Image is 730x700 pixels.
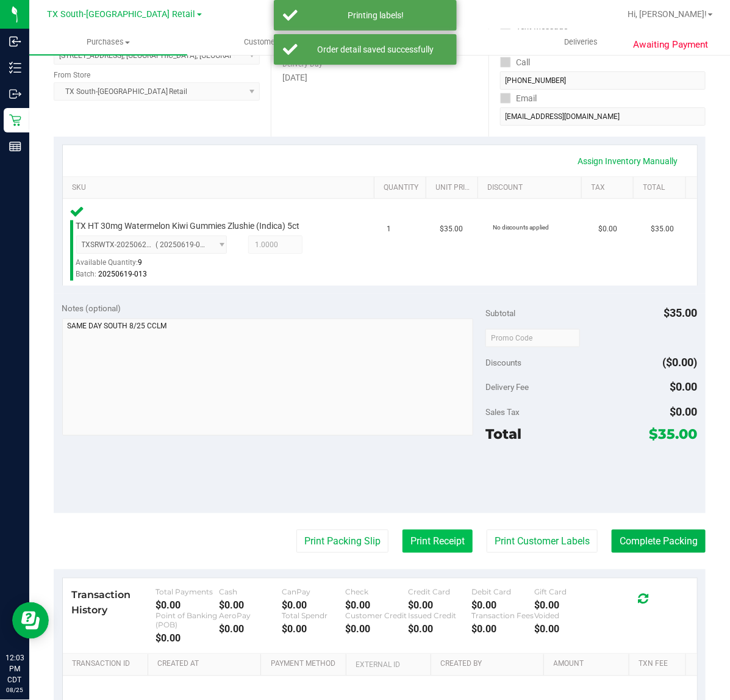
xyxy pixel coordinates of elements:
span: Customers [188,37,345,48]
div: $0.00 [156,633,220,644]
div: Gift Card [535,588,598,597]
inline-svg: Inventory [9,62,21,74]
span: Hi, [PERSON_NAME]! [628,9,707,19]
span: Awaiting Payment [633,38,708,52]
inline-svg: Inbound [9,35,21,48]
th: External ID [346,654,431,676]
div: Issued Credit [409,612,472,621]
span: 20250619-013 [99,270,148,278]
span: Batch: [76,270,97,278]
div: $0.00 [409,600,472,612]
span: Delivery Fee [485,382,529,392]
div: Printing labels! [304,9,448,21]
a: Total [643,183,681,193]
a: Payment Method [271,660,342,669]
span: 1 [387,223,392,235]
div: Total Spendr [282,612,346,621]
div: $0.00 [535,600,598,612]
span: 9 [138,258,143,267]
span: $0.00 [670,405,698,418]
div: Order detail saved successfully [304,43,448,56]
div: $0.00 [282,600,346,612]
span: $35.00 [651,223,675,235]
label: Email [500,90,537,107]
a: Txn Fee [639,660,681,669]
button: Print Receipt [403,530,473,553]
div: Credit Card [409,588,472,597]
span: Discounts [485,352,521,373]
p: 08/25 [5,685,24,695]
a: Discount [488,183,578,193]
inline-svg: Retail [9,114,21,126]
span: No discounts applied [493,224,549,231]
iframe: Resource center [12,602,49,639]
input: Promo Code [485,329,580,347]
div: Check [345,588,409,597]
a: Customers [187,29,345,55]
inline-svg: Outbound [9,88,21,100]
span: Notes (optional) [62,303,121,313]
div: $0.00 [156,600,220,612]
div: $0.00 [471,624,535,635]
div: $0.00 [219,624,282,635]
div: $0.00 [409,624,472,635]
span: Subtotal [485,308,515,318]
div: Customer Credit [345,612,409,621]
a: Transaction ID [72,660,143,669]
a: Assign Inventory Manually [570,151,686,171]
a: Amount [554,660,624,669]
inline-svg: Reports [9,140,21,153]
a: Quantity [384,183,421,193]
div: Available Quantity: [76,254,235,278]
input: Format: (999) 999-9999 [500,71,706,90]
div: Voided [535,612,598,621]
div: $0.00 [345,624,409,635]
a: Tax [592,183,629,193]
a: Unit Price [436,183,473,193]
div: Point of Banking (POB) [156,612,220,630]
span: ($0.00) [663,356,698,369]
a: SKU [72,183,370,193]
span: $0.00 [598,223,617,235]
span: $35.00 [440,223,463,235]
div: $0.00 [219,600,282,612]
div: $0.00 [282,624,346,635]
div: AeroPay [219,612,282,621]
a: Purchases [29,29,187,55]
div: Cash [219,588,282,597]
a: Created At [157,660,256,669]
span: Total [485,425,521,442]
label: Call [500,54,531,71]
span: Deliveries [548,37,614,48]
a: Deliveries [503,29,660,55]
div: CanPay [282,588,346,597]
button: Print Customer Labels [487,530,598,553]
span: $0.00 [670,380,698,393]
span: $35.00 [664,306,698,319]
div: $0.00 [345,600,409,612]
p: 12:03 PM CDT [5,652,24,685]
span: TX South-[GEOGRAPHIC_DATA] Retail [48,9,196,20]
span: Sales Tax [485,407,520,417]
div: [DATE] [282,71,477,84]
span: TX HT 30mg Watermelon Kiwi Gummies Zlushie (Indica) 5ct [76,220,300,232]
span: Purchases [29,37,187,48]
button: Print Packing Slip [296,530,388,553]
div: Debit Card [471,588,535,597]
button: Complete Packing [612,530,706,553]
div: $0.00 [471,600,535,612]
a: Created By [440,660,539,669]
div: $0.00 [535,624,598,635]
div: Transaction Fees [471,612,535,621]
div: Total Payments [156,588,220,597]
label: From Store [54,70,90,81]
span: $35.00 [649,425,698,442]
